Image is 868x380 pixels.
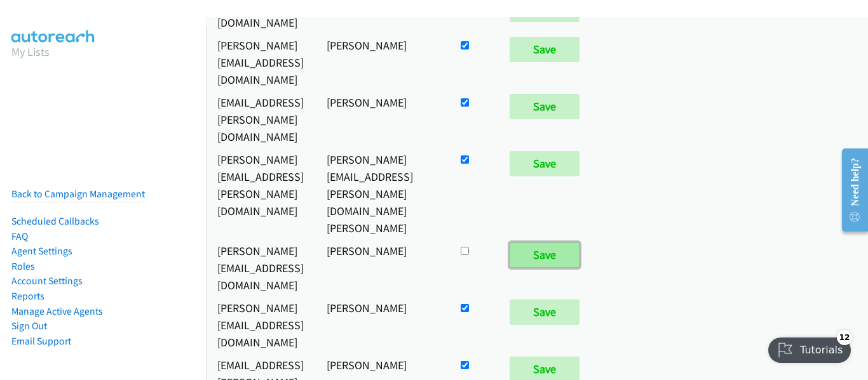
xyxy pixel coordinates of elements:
input: Save [510,37,580,62]
a: Back to Campaign Management [11,188,145,200]
td: [EMAIL_ADDRESS][PERSON_NAME][DOMAIN_NAME] [206,91,315,148]
iframe: Resource Center [831,140,868,240]
td: [PERSON_NAME][EMAIL_ADDRESS][DOMAIN_NAME] [206,239,315,296]
iframe: Checklist [761,325,858,370]
a: Account Settings [11,275,83,287]
a: Agent Settings [11,245,72,257]
td: [PERSON_NAME][EMAIL_ADDRESS][PERSON_NAME][DOMAIN_NAME] [PERSON_NAME] [315,148,447,239]
td: [PERSON_NAME] [315,296,447,353]
td: [PERSON_NAME] [315,34,447,91]
a: Email Support [11,335,71,347]
input: Save [510,242,580,268]
input: Save [510,299,580,325]
a: FAQ [11,230,28,242]
a: My Lists [11,44,50,59]
input: Save [510,94,580,119]
td: [PERSON_NAME] [315,91,447,148]
td: [PERSON_NAME] [315,239,447,296]
a: Reports [11,290,44,302]
td: [PERSON_NAME][EMAIL_ADDRESS][DOMAIN_NAME] [206,34,315,91]
input: Save [510,151,580,176]
a: Manage Active Agents [11,305,103,317]
a: Scheduled Callbacks [11,215,99,227]
td: [PERSON_NAME][EMAIL_ADDRESS][PERSON_NAME][DOMAIN_NAME] [206,148,315,239]
a: Sign Out [11,320,47,332]
a: Roles [11,260,35,272]
td: [PERSON_NAME][EMAIL_ADDRESS][DOMAIN_NAME] [206,296,315,353]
